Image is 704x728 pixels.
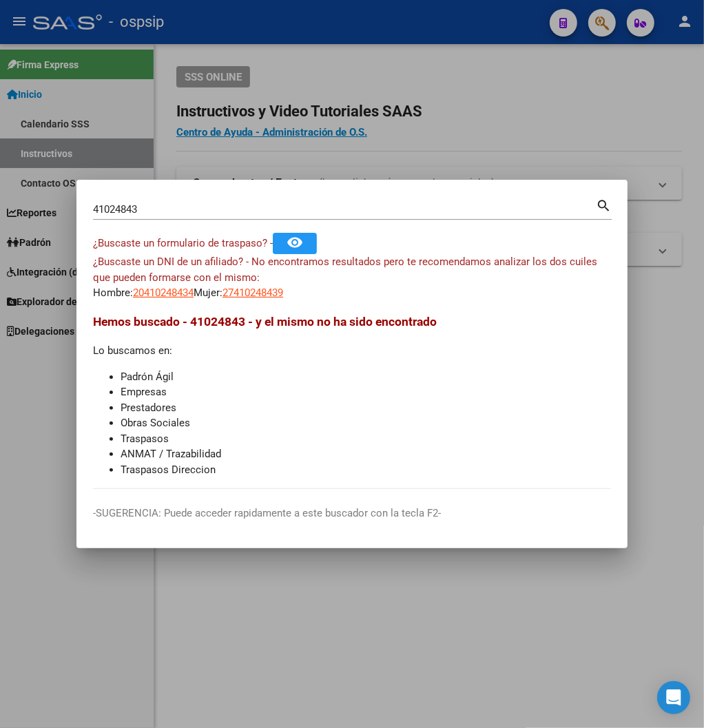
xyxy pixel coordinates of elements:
[657,681,690,714] div: Open Intercom Messenger
[596,196,612,213] mat-icon: search
[287,234,303,251] mat-icon: remove_red_eye
[133,287,194,299] span: 20410248434
[121,415,611,431] li: Obras Sociales
[121,431,611,447] li: Traspasos
[93,315,437,329] span: Hemos buscado - 41024843 - y el mismo no ha sido encontrado
[93,256,597,284] span: ¿Buscaste un DNI de un afiliado? - No encontramos resultados pero te recomendamos analizar los do...
[93,313,611,477] div: Lo buscamos en:
[121,384,611,400] li: Empresas
[93,254,611,301] div: Hombre: Mujer:
[121,400,611,416] li: Prestadores
[93,506,611,521] p: -SUGERENCIA: Puede acceder rapidamente a este buscador con la tecla F2-
[121,369,611,385] li: Padrón Ágil
[121,462,611,478] li: Traspasos Direccion
[121,446,611,462] li: ANMAT / Trazabilidad
[93,237,273,249] span: ¿Buscaste un formulario de traspaso? -
[222,287,283,299] span: 27410248439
